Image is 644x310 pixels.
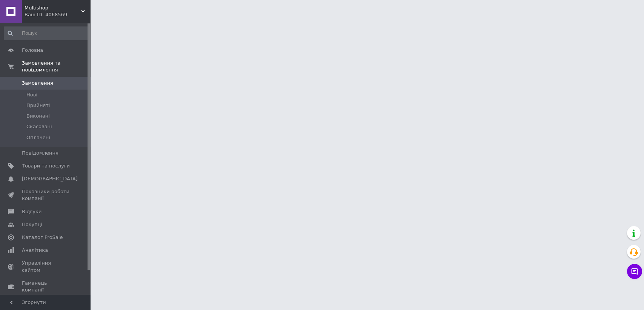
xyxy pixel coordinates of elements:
span: Відгуки [22,208,41,215]
span: Покупці [22,221,42,228]
span: Головна [22,47,43,54]
span: Оплачені [26,134,50,141]
button: Чат з покупцем [627,264,642,279]
span: Виконані [26,113,50,119]
span: [DEMOGRAPHIC_DATA] [22,175,78,182]
span: Товари та послуги [22,163,70,169]
span: Прийняті [26,102,50,109]
span: Нові [26,91,37,98]
span: Повідомлення [22,150,58,157]
span: Управління сайтом [22,260,70,273]
input: Пошук [4,26,89,40]
span: Гаманець компанії [22,280,70,293]
span: Скасовані [26,123,52,130]
span: Показники роботи компанії [22,188,70,202]
span: Каталог ProSale [22,234,63,241]
span: Аналітика [22,247,48,254]
span: Замовлення [22,80,53,87]
span: Multishop [25,5,81,11]
div: Ваш ID: 4068569 [25,11,91,18]
span: Замовлення та повідомлення [22,60,91,73]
